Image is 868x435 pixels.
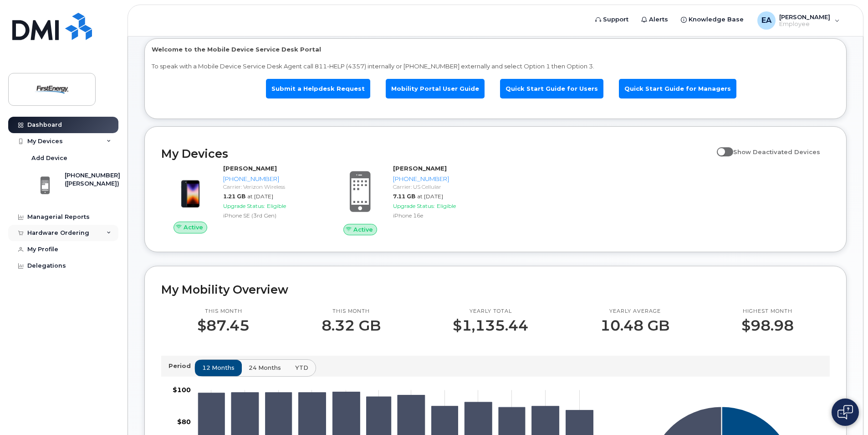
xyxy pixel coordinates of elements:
[393,183,486,191] div: Carrier: US Cellular
[649,15,668,24] span: Alerts
[161,147,712,161] h2: My Devices
[223,165,277,172] strong: [PERSON_NAME]
[266,79,370,98] a: Submit a Helpdesk Request
[322,308,381,315] p: This month
[168,169,212,212] img: image20231002-3703462-1angbar.jpeg
[635,10,674,29] a: Alerts
[674,10,750,29] a: Knowledge Base
[741,308,794,315] p: Highest month
[223,193,245,200] span: 1.21 GB
[741,317,794,334] p: $98.98
[249,363,281,372] span: 24 months
[733,148,820,155] span: Show Deactivated Devices
[161,164,320,233] a: Active[PERSON_NAME][PHONE_NUMBER]Carrier: Verizon Wireless1.21 GBat [DATE]Upgrade Status:Eligible...
[295,363,308,372] span: YTD
[331,164,490,235] a: Active[PERSON_NAME][PHONE_NUMBER]Carrier: US Cellular7.11 GBat [DATE]Upgrade Status:EligibleiPhon...
[168,362,194,370] p: Period
[197,317,250,334] p: $87.45
[417,193,443,200] span: at [DATE]
[600,317,669,334] p: 10.48 GB
[152,45,839,54] p: Welcome to the Mobile Device Service Desk Portal
[600,308,669,315] p: Yearly average
[393,193,415,200] span: 7.11 GB
[267,202,286,209] span: Eligible
[500,79,603,98] a: Quick Start Guide for Users
[386,79,485,98] a: Mobility Portal User Guide
[761,15,771,26] span: EA
[393,202,435,209] span: Upgrade Status:
[779,21,830,28] span: Employee
[619,79,736,98] a: Quick Start Guide for Managers
[603,15,628,24] span: Support
[837,405,853,419] img: Open chat
[393,212,486,219] div: iPhone 16e
[322,317,381,334] p: 8.32 GB
[247,193,273,200] span: at [DATE]
[453,317,528,334] p: $1,135.44
[173,386,191,394] tspan: $100
[223,212,317,219] div: iPhone SE (3rd Gen)
[751,11,846,30] div: Edward Ammons
[353,225,373,234] span: Active
[589,10,635,29] a: Support
[184,223,203,232] span: Active
[161,283,830,296] h2: My Mobility Overview
[437,202,456,209] span: Eligible
[177,418,191,426] tspan: $80
[453,308,528,315] p: Yearly total
[393,165,447,172] strong: [PERSON_NAME]
[152,62,839,71] p: To speak with a Mobile Device Service Desk Agent call 811-HELP (4357) internally or [PHONE_NUMBER...
[689,15,744,24] span: Knowledge Base
[223,175,317,183] div: [PHONE_NUMBER]
[223,183,317,191] div: Carrier: Verizon Wireless
[197,308,250,315] p: This month
[393,175,486,183] div: [PHONE_NUMBER]
[779,13,830,21] span: [PERSON_NAME]
[717,143,724,150] input: Show Deactivated Devices
[223,202,265,209] span: Upgrade Status:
